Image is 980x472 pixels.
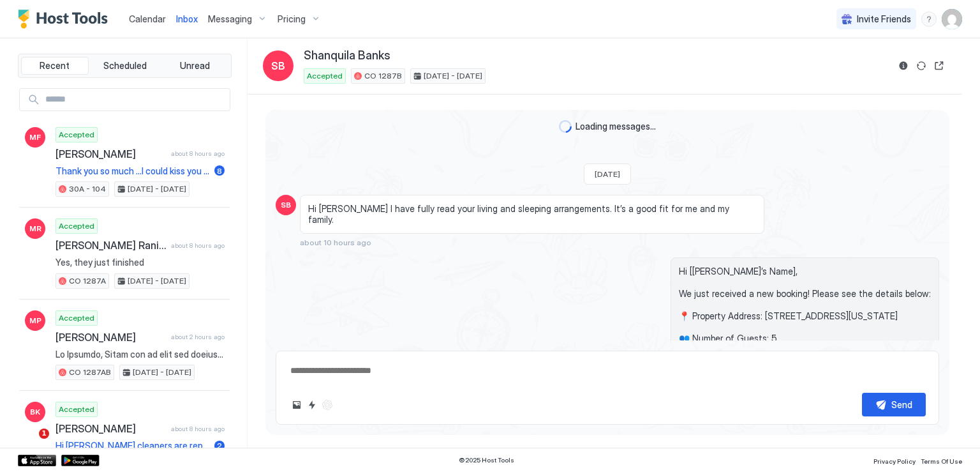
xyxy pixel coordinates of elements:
[891,398,912,411] div: Send
[942,9,962,29] div: User profile
[59,312,94,324] span: Accepted
[59,404,94,415] span: Accepted
[932,58,947,73] button: Open reservation
[29,223,41,234] span: MR
[103,60,147,72] span: Scheduled
[128,183,186,195] span: [DATE] - [DATE]
[217,166,222,176] span: 8
[459,456,514,464] span: © 2025 Host Tools
[289,397,304,413] button: Upload image
[69,183,106,195] span: 30A - 104
[921,11,937,27] div: menu
[129,13,166,24] span: Calendar
[30,406,40,418] span: BK
[171,425,225,433] span: about 8 hours ago
[56,148,166,160] span: [PERSON_NAME]
[161,57,228,75] button: Unread
[281,199,291,211] span: SB
[679,266,931,411] span: Hi [[PERSON_NAME]’s Name], We just received a new booking! Please see the details below: 📍 Proper...
[13,429,43,459] iframe: Intercom live chat
[896,58,911,73] button: Reservation information
[56,422,166,435] span: [PERSON_NAME]
[921,453,962,467] a: Terms Of Use
[217,441,222,450] span: 2
[857,13,911,25] span: Invite Friends
[128,275,186,287] span: [DATE] - [DATE]
[29,132,41,143] span: MF
[56,239,166,252] span: [PERSON_NAME] Ranijah [PERSON_NAME]
[18,10,114,29] a: Host Tools Logo
[176,12,198,26] a: Inbox
[575,121,656,132] span: Loading messages...
[133,367,191,378] span: [DATE] - [DATE]
[40,89,230,110] input: Input Field
[271,58,285,73] span: SB
[180,60,210,72] span: Unread
[56,165,209,177] span: Thank you so much …I could kiss you 🤣I was getting a bit stressed about it. ❤️it won’t have any v...
[424,70,482,82] span: [DATE] - [DATE]
[69,367,111,378] span: CO 1287AB
[304,49,390,63] span: Shanquila Banks
[56,349,225,360] span: Lo Ipsumdo, Sitam con ad elit sed doeiusm temp inci utla et do 3658 Magnaal Enim Admin VE Quisnos...
[278,13,306,25] span: Pricing
[56,440,209,452] span: Hi [PERSON_NAME] cleaners are reporting that there are still people in the house
[59,220,94,232] span: Accepted
[862,393,926,416] button: Send
[304,397,320,413] button: Quick reply
[171,241,225,250] span: about 8 hours ago
[595,169,620,179] span: [DATE]
[21,57,89,75] button: Recent
[59,129,94,141] span: Accepted
[300,238,371,247] span: about 10 hours ago
[559,120,572,133] div: loading
[208,13,252,25] span: Messaging
[18,455,56,466] a: App Store
[29,315,41,326] span: MP
[921,457,962,465] span: Terms Of Use
[364,70,402,82] span: CO 1287B
[39,429,49,439] span: 1
[873,457,916,465] span: Privacy Policy
[91,57,159,75] button: Scheduled
[873,453,916,467] a: Privacy Policy
[307,70,343,82] span: Accepted
[129,12,166,26] a: Calendar
[69,275,106,287] span: CO 1287A
[56,257,225,268] span: Yes, they just￼ finished
[61,455,100,466] a: Google Play Store
[171,333,225,341] span: about 2 hours ago
[56,331,166,344] span: [PERSON_NAME]
[18,54,232,78] div: tab-group
[176,13,198,24] span: Inbox
[40,60,70,72] span: Recent
[308,203,756,225] span: Hi [PERSON_NAME] I have fully read your living and sleeping arrangements. It’s a good fit for me ...
[171,149,225,158] span: about 8 hours ago
[914,58,929,73] button: Sync reservation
